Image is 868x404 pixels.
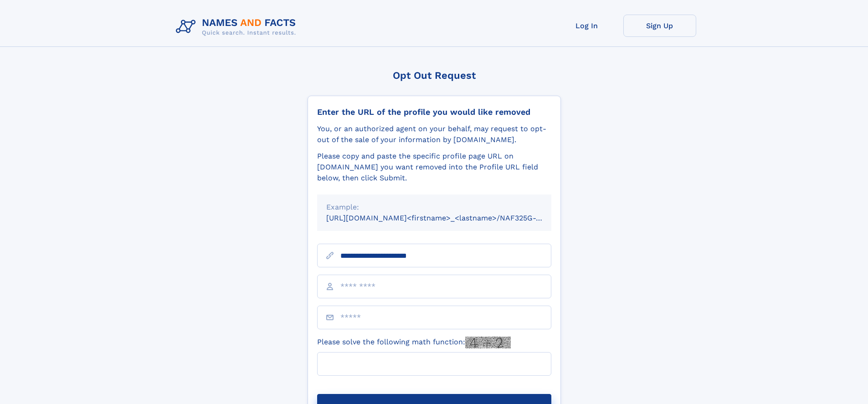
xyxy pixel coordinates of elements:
div: Enter the URL of the profile you would like removed [317,107,551,117]
div: You, or an authorized agent on your behalf, may request to opt-out of the sale of your informatio... [317,123,551,145]
div: Opt Out Request [308,70,561,81]
img: Logo Names and Facts [172,15,303,39]
label: Please solve the following math function: [317,337,511,348]
div: Please copy and paste the specific profile page URL on [DOMAIN_NAME] you want removed into the Pr... [317,151,551,184]
small: [URL][DOMAIN_NAME]<firstname>_<lastname>/NAF325G-xxxxxxxx [326,214,569,222]
a: Sign Up [623,15,696,37]
div: Example: [326,202,542,213]
a: Log In [550,15,623,37]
